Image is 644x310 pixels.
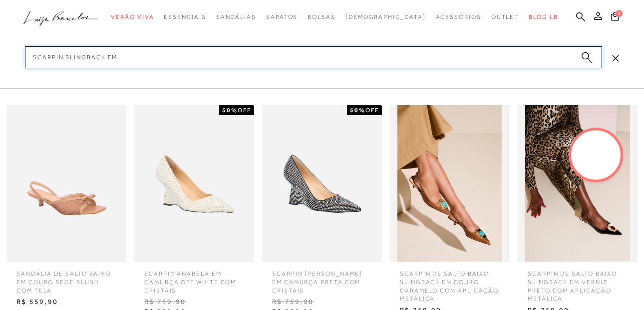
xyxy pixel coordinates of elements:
[265,295,379,310] span: R$ 759,90
[390,105,510,262] img: SCARPIN DE SALTO BAIXO SLINGBACK EM COURO CARAMELO COM APLICAÇÃO METÁLICA
[9,295,124,310] span: R$ 559,90
[308,8,335,26] a: categoryNavScreenReaderText
[436,13,481,20] span: Acessórios
[262,105,382,262] img: SCARPIN ANABELA EM CAMURÇA PRETA COM CRISTAIS
[111,13,154,20] span: Verão Viva
[345,8,426,26] a: noSubCategoriesText
[518,105,638,262] img: SCARPIN DE SALTO BAIXO SLINGBACK EM VERNIZ PRETO COM APLICAÇÃO METÁLICA
[350,107,365,114] strong: 50%
[164,8,206,26] a: categoryNavScreenReaderText
[529,8,558,26] a: BLOG LB
[266,8,298,26] a: categoryNavScreenReaderText
[137,295,252,310] span: R$ 759,90
[6,105,126,262] img: SANDÁLIA DE SALTO BAIXO EM COURO BEGE BLUSH COM TELA
[491,8,519,26] a: categoryNavScreenReaderText
[365,107,379,114] span: OFF
[137,262,252,295] span: SCARPIN ANABELA EM CAMURÇA OFF WHITE COM CRISTAIS
[491,13,519,20] span: Outlet
[436,8,481,26] a: categoryNavScreenReaderText
[308,13,335,20] span: Bolsas
[216,8,256,26] a: categoryNavScreenReaderText
[111,8,154,26] a: categoryNavScreenReaderText
[392,262,507,303] span: SCARPIN DE SALTO BAIXO SLINGBACK EM COURO CARAMELO COM APLICAÇÃO METÁLICA
[520,262,635,303] span: SCARPIN DE SALTO BAIXO SLINGBACK EM VERNIZ PRETO COM APLICAÇÃO METÁLICA
[25,46,602,68] input: Buscar.
[238,107,251,114] span: OFF
[216,13,256,20] span: Sandálias
[616,10,623,17] span: 1
[9,262,124,295] span: SANDÁLIA DE SALTO BAIXO EM COURO BEGE BLUSH COM TELA
[266,13,298,20] span: Sapatos
[4,105,129,310] a: SANDÁLIA DE SALTO BAIXO EM COURO BEGE BLUSH COM TELA SANDÁLIA DE SALTO BAIXO EM COURO BEGE BLUSH ...
[608,11,622,24] button: 1
[265,262,379,295] span: SCARPIN [PERSON_NAME] EM CAMURÇA PRETA COM CRISTAIS
[164,13,206,20] span: Essenciais
[345,13,426,20] span: [DEMOGRAPHIC_DATA]
[222,107,238,114] strong: 50%
[134,105,254,262] img: SCARPIN ANABELA EM CAMURÇA OFF WHITE COM CRISTAIS
[529,13,558,20] span: BLOG LB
